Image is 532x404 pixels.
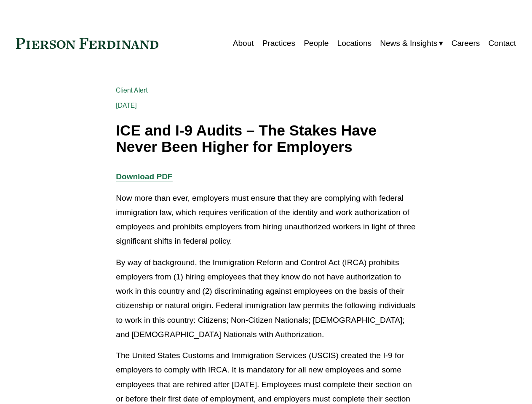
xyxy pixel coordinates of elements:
a: Contact [489,35,516,51]
span: News & Insights [380,36,437,50]
a: folder dropdown [380,35,443,51]
a: Practices [262,35,295,51]
span: [DATE] [116,101,137,109]
a: Client Alert [116,86,148,94]
p: By way of background, the Immigration Reform and Control Act (IRCA) prohibits employers from (1) ... [116,255,416,342]
a: People [304,35,329,51]
a: Careers [452,35,480,51]
a: Download PDF [116,172,172,181]
h1: ICE and I-9 Audits – The Stakes Have Never Been Higher for Employers [116,122,416,155]
p: Now more than ever, employers must ensure that they are complying with federal immigration law, w... [116,191,416,249]
a: Locations [337,35,372,51]
a: About [233,35,254,51]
